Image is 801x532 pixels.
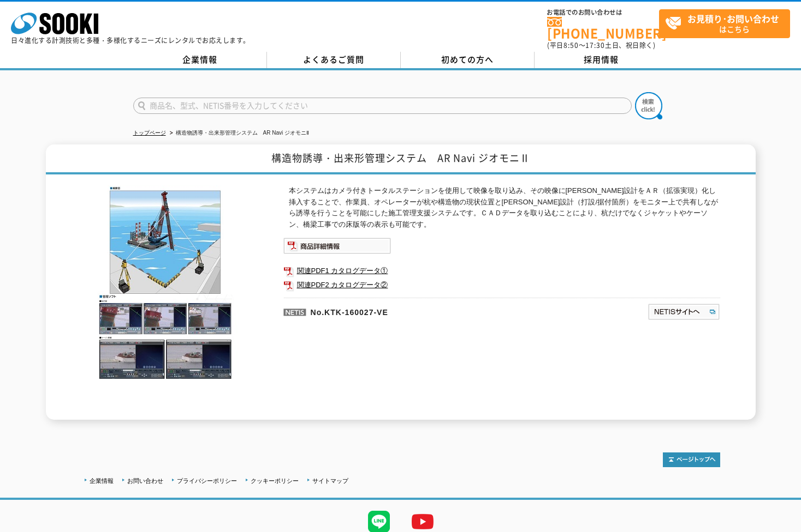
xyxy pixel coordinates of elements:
a: 商品詳細情報システム [283,244,391,252]
a: お問い合わせ [127,477,163,484]
p: 本システムはカメラ付きトータルステーションを使用して映像を取り込み、その映像に[PERSON_NAME]設計をＡＲ（拡張実現）化し挿入することで、作業員、オペレーターが杭や構造物の現状位置と[P... [289,185,720,231]
a: お見積り･お問い合わせはこちら [659,9,790,38]
a: クッキーポリシー [251,477,299,484]
span: 17:30 [585,40,605,50]
p: No.KTK-160027-VE [283,298,542,324]
a: サイトマップ [312,477,348,484]
a: 関連PDF1 カタログデータ① [283,264,720,278]
h1: 構造物誘導・出来形管理システム AR Navi ジオモニⅡ [46,144,756,174]
a: [PHONE_NUMBER] [547,17,659,39]
a: プライバシーポリシー [177,477,237,484]
p: 日々進化する計測技術と多種・多様化するニーズにレンタルでお応えします。 [11,37,250,44]
img: トップページへ [663,452,720,467]
a: よくあるご質問 [267,52,401,68]
a: 採用情報 [535,52,668,68]
strong: お見積り･お問い合わせ [687,12,779,25]
img: btn_search.png [635,92,662,119]
span: はこちら [665,10,790,37]
img: NETISサイトへ [648,303,720,321]
a: トップページ [133,130,166,136]
a: 企業情報 [133,52,267,68]
li: 構造物誘導・出来形管理システム AR Navi ジオモニⅡ [168,128,309,139]
img: 商品詳細情報システム [283,238,391,254]
a: 初めての方へ [401,52,535,68]
span: 8:50 [563,40,579,50]
a: 関連PDF2 カタログデータ② [283,278,720,292]
input: 商品名、型式、NETIS番号を入力してください [133,98,632,114]
a: 企業情報 [90,477,114,484]
span: (平日 ～ 土日、祝日除く) [547,40,655,50]
span: 初めての方へ [441,53,494,65]
img: 構造物誘導・出来形管理システム AR Navi ジオモニⅡ [81,185,251,380]
span: お電話でのお問い合わせは [547,9,659,16]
